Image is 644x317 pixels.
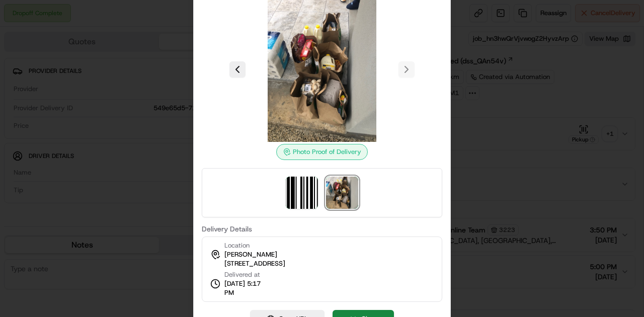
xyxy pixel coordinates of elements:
[224,259,285,268] span: [STREET_ADDRESS]
[224,250,277,259] span: [PERSON_NAME]
[224,241,250,250] span: Location
[224,270,271,279] span: Delivered at
[326,177,358,209] img: photo_proof_of_delivery image
[224,279,271,297] span: [DATE] 5:17 PM
[202,225,442,232] label: Delivery Details
[276,144,368,160] div: Photo Proof of Delivery
[286,177,318,209] img: barcode_scan_on_pickup image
